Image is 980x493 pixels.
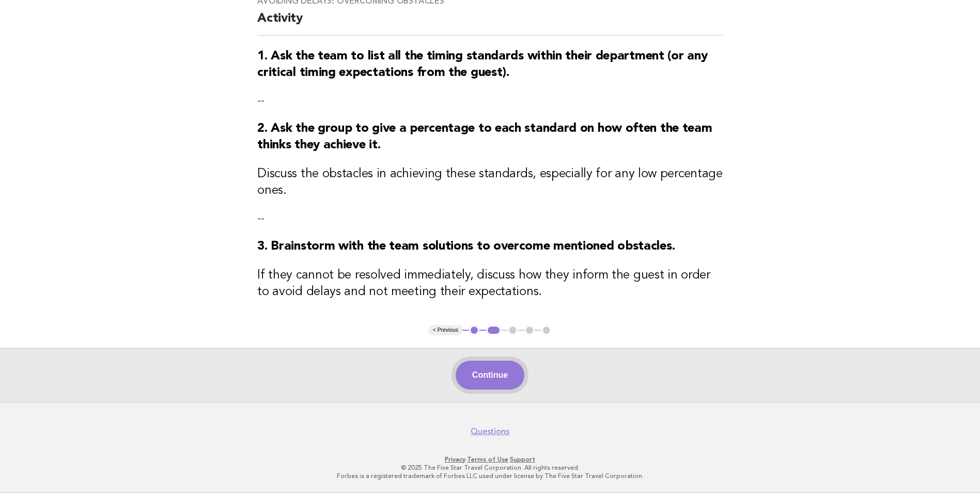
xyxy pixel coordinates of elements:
h3: Discuss the obstacles in achieving these standards, especially for any low percentage ones. [257,166,723,199]
button: < Previous [429,325,462,335]
a: Support [510,456,535,463]
p: -- [257,94,723,108]
strong: 3. Brainstorm with the team solutions to overcome mentioned obstacles. [257,240,675,253]
a: Privacy [445,456,465,463]
p: © 2025 The Five Star Travel Corporation. All rights reserved. [174,464,806,472]
a: Terms of Use [467,456,508,463]
button: Continue [456,361,524,390]
p: · · [174,455,806,464]
strong: 2. Ask the group to give a percentage to each standard on how often the team thinks they achieve it. [257,122,712,151]
h2: Activity [257,10,723,36]
button: 2 [486,325,501,335]
p: -- [257,211,723,226]
p: Forbes is a registered trademark of Forbes LLC used under license by The Five Star Travel Corpora... [174,472,806,480]
strong: 1. Ask the team to list all the timing standards within their department (or any critical timing ... [257,50,707,79]
a: Questions [471,426,509,437]
button: 1 [469,325,479,335]
h3: If they cannot be resolved immediately, discuss how they inform the guest in order to avoid delay... [257,267,723,300]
